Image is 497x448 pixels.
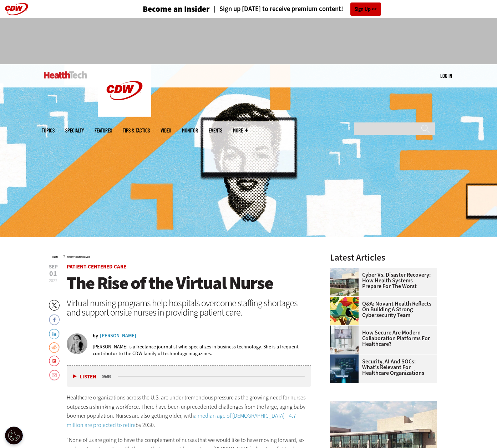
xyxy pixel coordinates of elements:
[330,301,433,318] a: Q&A: Novant Health Reflects on Building a Strong Cybersecurity Team
[67,263,126,270] a: Patient-Centered Care
[67,412,296,429] a: 4.7 million are projected to retire
[116,5,210,13] a: Become an Insider
[330,326,359,354] img: care team speaks with physician over conference call
[119,25,379,57] iframe: advertisement
[67,298,311,317] div: Virtual nursing programs help hospitals overcome staffing shortages and support onsite nurses in ...
[49,264,58,270] span: Sep
[440,72,452,79] a: Log in
[93,333,98,338] span: by
[161,128,171,133] a: Video
[42,128,55,133] span: Topics
[330,354,359,383] img: security team in high-tech computer room
[330,354,362,360] a: security team in high-tech computer room
[67,366,311,387] div: media player
[330,272,433,289] a: Cyber vs. Disaster Recovery: How Health Systems Prepare for the Worst
[210,6,343,12] a: Sign up [DATE] to receive premium content!
[44,71,87,79] img: Home
[52,253,311,259] div: »
[95,128,112,133] a: Features
[194,412,284,419] a: a median age of [DEMOGRAPHIC_DATA]
[350,2,381,16] a: Sign Up
[330,359,433,376] a: Security, AI and SOCs: What’s Relevant for Healthcare Organizations
[440,72,452,80] div: User menu
[67,333,87,354] img: Melissa Delaney
[330,330,433,347] a: How Secure Are Modern Collaboration Platforms for Healthcare?
[143,5,210,13] h3: Become an Insider
[73,374,96,379] button: Listen
[93,343,311,357] p: [PERSON_NAME] is a freelance journalist who specializes in business technology. She is a frequent...
[330,297,359,325] img: abstract illustration of a tree
[5,427,23,444] button: Open Preferences
[98,111,151,119] a: CDW
[67,256,90,258] a: Patient-Centered Care
[330,268,362,273] a: University of Vermont Medical Center’s main campus
[100,333,136,338] a: [PERSON_NAME]
[182,128,198,133] a: MonITor
[101,373,117,380] div: duration
[330,297,362,302] a: abstract illustration of a tree
[330,268,359,296] img: University of Vermont Medical Center’s main campus
[98,64,151,117] img: Home
[52,256,58,258] a: Home
[67,393,311,429] p: Healthcare organizations across the U.S. are under tremendous pressure as the growing need for nu...
[5,427,23,444] div: Cookie Settings
[49,270,58,277] span: 01
[209,128,222,133] a: Events
[49,278,57,283] span: 2022
[123,128,150,133] a: Tips & Tactics
[233,128,248,133] span: More
[65,128,84,133] span: Specialty
[330,253,437,262] h3: Latest Articles
[67,271,273,295] span: The Rise of the Virtual Nurse
[330,326,362,331] a: care team speaks with physician over conference call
